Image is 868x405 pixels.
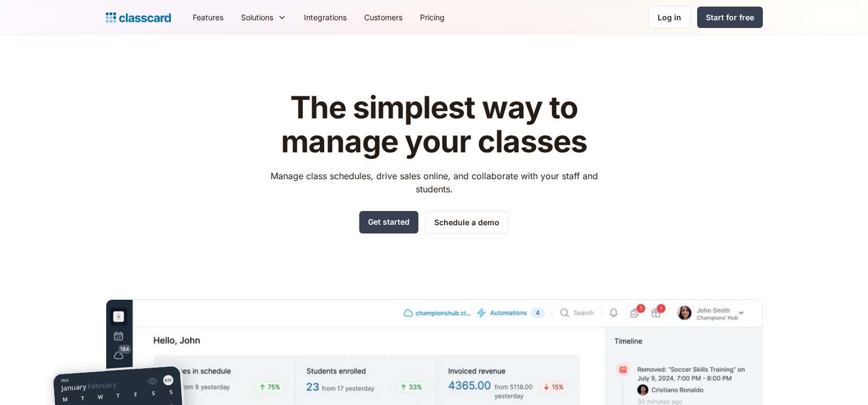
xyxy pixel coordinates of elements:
a: Pricing [411,5,453,30]
a: Start for free [697,7,763,28]
a: Log in [648,6,691,28]
a: Customers [355,5,411,30]
div: Start for free [706,12,754,23]
div: Solutions [232,5,295,30]
a: Schedule a demo [425,211,509,233]
h1: The simplest way to manage your classes [260,91,608,158]
a: Features [184,5,232,30]
p: Manage class schedules, drive sales online, and collaborate with your staff and students. [260,169,608,196]
div: Log in [658,12,681,23]
a: home [106,10,171,25]
div: Solutions [241,12,273,23]
a: Integrations [295,5,355,30]
a: Get started [359,211,418,233]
